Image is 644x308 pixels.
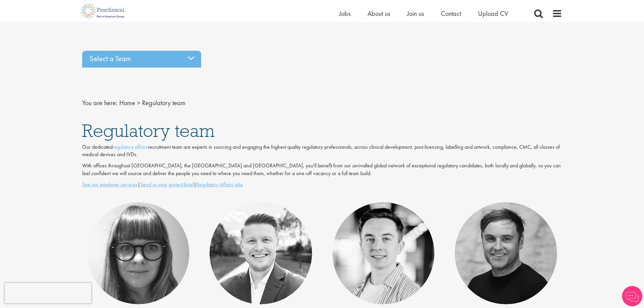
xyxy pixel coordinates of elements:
a: See our employer services [82,181,138,188]
div: Select a Team [82,51,201,68]
a: Regulatory Affairs jobs [196,181,243,188]
a: Join us [407,9,424,18]
a: Contact [441,9,461,18]
a: Send us your project brief [140,181,194,188]
span: > [137,98,140,107]
a: breadcrumb link [119,98,135,107]
a: regulatory affairs [113,143,148,150]
span: Regulatory team [142,98,186,107]
iframe: reCAPTCHA [5,283,91,303]
a: Upload CV [478,9,508,18]
p: With offices throughout [GEOGRAPHIC_DATA], the [GEOGRAPHIC_DATA] and [GEOGRAPHIC_DATA], you’ll be... [82,162,562,177]
img: Chatbot [622,286,642,306]
a: Jobs [339,9,351,18]
a: About us [367,9,390,18]
span: Regulatory team [82,119,215,142]
p: Our dedicated recruitment team are experts in sourcing and engaging the highest quality regulator... [82,143,562,159]
p: | | [82,181,562,189]
span: You are here: [82,98,118,107]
